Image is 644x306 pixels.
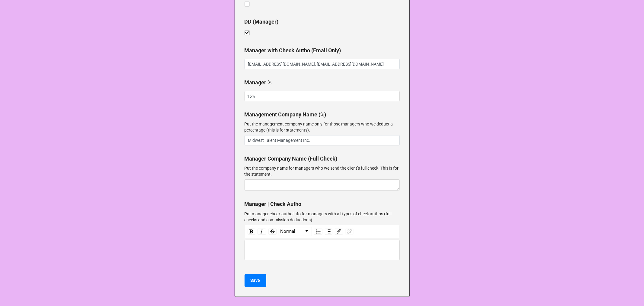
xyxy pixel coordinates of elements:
div: Bold [248,229,255,235]
span: Normal [280,228,296,235]
p: Put the company name for managers who we send the client’s full check. This is for the statement. [245,165,400,177]
div: rdw-inline-control [246,227,278,236]
div: rdw-editor [248,247,397,253]
p: Put the management company name only for those managers who we deduct a percentage (this is for s... [245,121,400,133]
label: Manager Company Name (Full Check) [245,155,338,163]
div: Italic [258,229,266,235]
button: Save [245,274,266,287]
div: rdw-link-control [334,227,355,236]
div: Ordered [325,229,332,235]
p: Put manager check autho info for managers with all types of check authos (full checks and commiss... [245,211,400,223]
label: Management Company Name (%) [245,110,326,119]
div: rdw-dropdown [279,227,312,236]
div: rdw-wrapper [245,225,400,260]
div: rdw-list-control [313,227,334,236]
div: Unordered [314,229,322,235]
div: Unlink [345,229,354,235]
a: Block Type [279,227,312,236]
label: Manager | Check Autho [245,200,302,208]
b: Save [251,277,260,284]
label: Manager % [245,78,272,87]
div: rdw-toolbar [245,225,400,238]
div: Link [335,229,343,235]
div: Strikethrough [268,229,277,235]
label: DD (Manager) [245,18,279,26]
div: rdw-block-control [278,227,313,236]
label: Manager with Check Autho (Email Only) [245,46,341,55]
